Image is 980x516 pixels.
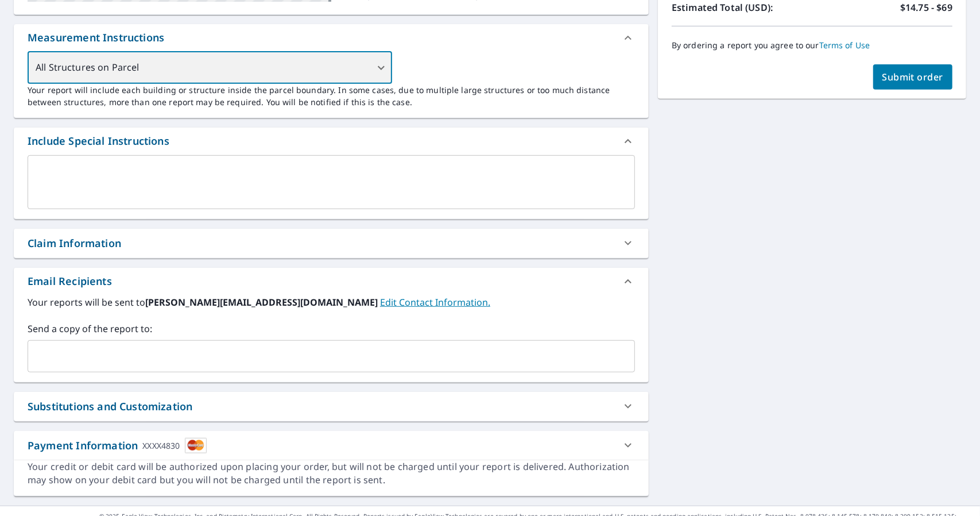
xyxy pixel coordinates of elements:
div: Substitutions and Customization [14,392,649,421]
span: Submit order [882,71,944,83]
div: Email Recipients [14,268,649,295]
button: Submit order [873,64,953,90]
a: EditContactInfo [380,296,490,309]
div: Your credit or debit card will be authorized upon placing your order, but will not be charged unt... [28,460,635,487]
div: All Structures on Parcel [28,52,392,84]
div: Substitutions and Customization [28,399,192,414]
p: By ordering a report you agree to our [672,40,952,51]
p: $14.75 - $69 [900,1,952,14]
b: [PERSON_NAME][EMAIL_ADDRESS][DOMAIN_NAME] [145,296,380,309]
div: Claim Information [28,236,121,251]
div: Measurement Instructions [14,24,649,52]
p: Your report will include each building or structure inside the parcel boundary. In some cases, du... [28,84,635,108]
div: Payment InformationXXXX4830cardImage [14,431,649,460]
div: Include Special Instructions [14,128,649,155]
label: Your reports will be sent to [28,295,635,309]
p: Estimated Total (USD): [672,1,812,14]
div: Include Special Instructions [28,133,169,149]
img: cardImage [185,438,207,453]
div: Payment Information [28,438,207,453]
div: Claim Information [14,229,649,258]
div: Email Recipients [28,274,112,289]
a: Terms of Use [819,40,870,51]
label: Send a copy of the report to: [28,322,635,336]
div: XXXX4830 [142,438,180,453]
div: Measurement Instructions [28,30,164,45]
